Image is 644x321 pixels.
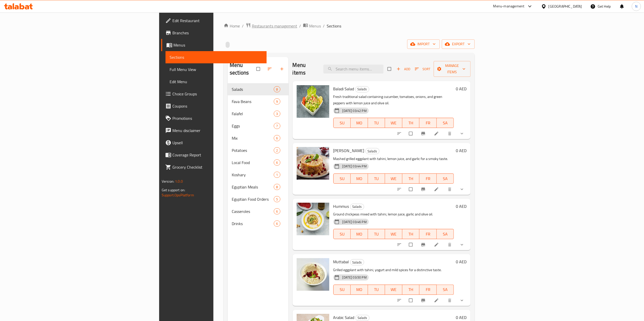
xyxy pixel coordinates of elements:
[232,172,274,178] span: Koshary
[394,295,406,306] button: sort-choices
[274,196,280,202] div: items
[274,172,280,178] div: items
[387,230,400,238] span: WE
[232,159,274,166] span: Local Food
[407,39,440,49] button: import
[274,124,280,128] span: 7
[172,164,263,170] span: Grocery Checklist
[228,95,288,108] div: Fava Beans9
[161,14,267,27] a: Edit Restaurant
[414,65,432,73] button: Sort
[456,314,467,321] h6: 0 AED
[274,197,280,202] span: 5
[434,298,440,303] a: Edit menu item
[161,149,267,161] a: Coverage Report
[402,285,420,295] button: TH
[340,164,369,169] span: [DATE] 03:44 PM
[419,229,437,239] button: FR
[370,175,383,182] span: TU
[161,161,267,173] a: Grocery Checklist
[437,173,454,184] button: SA
[439,286,452,293] span: SA
[635,4,637,9] span: N
[172,115,263,121] span: Promotions
[459,242,464,247] svg: Show Choices
[340,108,369,113] span: [DATE] 03:42 PM
[404,119,418,127] span: TH
[353,230,366,238] span: MO
[333,94,454,106] p: Fresh traditional salad containing cucumber, tomatoes, onions, and green peppers with lemon juice...
[274,159,280,166] div: items
[274,185,280,189] span: 8
[385,173,402,184] button: WE
[172,127,263,134] span: Menu disclaimer
[232,135,274,141] span: Mix
[404,286,418,293] span: TH
[297,147,329,180] img: Baba Ghanoush
[172,30,263,36] span: Branches
[228,83,288,95] div: Salads8
[228,81,288,232] nav: Menu sections
[456,239,469,250] button: show more
[355,86,369,92] span: Salads
[402,118,420,128] button: TH
[336,286,349,293] span: SU
[336,119,349,127] span: SU
[351,229,368,239] button: MO
[444,184,456,195] button: delete
[421,286,435,293] span: FR
[303,23,321,29] a: Menus
[446,41,471,47] span: export
[402,229,420,239] button: TH
[228,108,288,120] div: Falafel3
[456,184,469,195] button: show more
[333,202,349,210] span: Hummus
[274,136,280,141] span: 6
[323,23,325,29] li: /
[419,285,437,295] button: FR
[232,147,274,153] div: Potatoes
[170,66,263,72] span: Full Menu View
[351,173,368,184] button: MO
[232,111,274,117] span: Falafel
[232,123,274,129] div: Eggs
[459,298,464,303] svg: Show Choices
[406,296,417,305] span: Select to update
[368,229,385,239] button: TU
[385,118,402,128] button: WE
[333,285,351,295] button: SU
[293,61,317,77] h2: Menu items
[336,175,349,182] span: SU
[161,112,267,124] a: Promotions
[415,66,430,72] span: Sort
[333,211,454,217] p: Ground chickpeas mixed with tahini, lemon juice, garlic and olive oil.
[170,79,263,85] span: Edit Menu
[351,285,368,295] button: MO
[333,156,454,162] p: Mashed grilled eggplant with tahini, lemon juice, and garlic for a smoky taste.
[253,64,264,74] span: Select all sections
[274,135,280,141] div: items
[333,147,364,154] span: [PERSON_NAME]
[274,87,280,92] span: 8
[161,39,267,51] a: Menus
[419,173,437,184] button: FR
[228,181,288,193] div: Egyptian Meals8
[396,66,410,72] span: Add
[299,23,301,29] li: /
[412,65,434,73] span: Sort items
[438,63,467,75] span: Manage items
[228,217,288,230] div: Drinks6
[456,85,467,92] h6: 0 AED
[444,239,456,250] button: delete
[161,124,267,137] a: Menu disclaimer
[370,230,383,238] span: TU
[232,196,274,202] span: Egyptian Food Orders
[309,23,321,29] span: Menus
[173,42,263,48] span: Menus
[406,240,417,250] span: Select to update
[274,111,280,117] div: items
[232,208,274,214] span: Casseroles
